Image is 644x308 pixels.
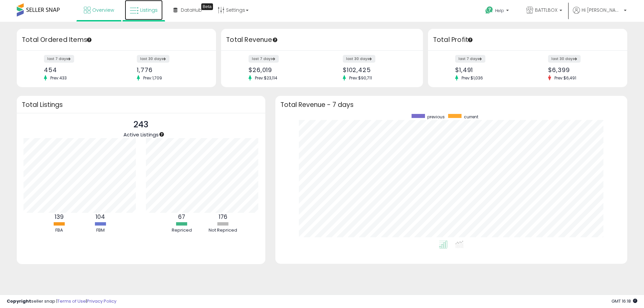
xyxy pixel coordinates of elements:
[573,7,627,22] a: Hi [PERSON_NAME]
[346,75,375,81] span: Prev: $90,711
[551,75,580,81] span: Prev: $6,491
[433,35,622,45] h3: Total Profit
[140,75,165,81] span: Prev: 1,709
[495,8,504,13] span: Help
[467,37,473,43] div: Tooltip anchor
[80,227,120,234] div: FBM
[159,131,165,137] div: Tooltip anchor
[272,37,278,43] div: Tooltip anchor
[39,227,79,234] div: FBA
[44,55,74,63] label: last 7 days
[582,7,622,13] span: Hi [PERSON_NAME]
[485,6,493,14] i: Get Help
[427,114,445,120] span: previous
[203,227,243,234] div: Not Repriced
[178,213,185,221] b: 67
[201,3,213,10] div: Tooltip anchor
[92,7,114,13] span: Overview
[123,131,159,138] span: Active Listings
[7,298,116,305] div: seller snap | |
[548,55,581,63] label: last 30 days
[57,298,86,304] a: Terms of Use
[7,298,31,304] strong: Copyright
[86,37,92,43] div: Tooltip anchor
[55,213,64,221] b: 139
[548,66,615,73] div: $6,399
[44,66,111,73] div: 454
[47,75,70,81] span: Prev: 433
[22,102,260,107] h3: Total Listings
[249,55,279,63] label: last 7 days
[22,35,211,45] h3: Total Ordered Items
[87,298,116,304] a: Privacy Policy
[455,66,523,73] div: $1,491
[343,55,375,63] label: last 30 days
[535,7,557,13] span: BATTLBOX
[458,75,486,81] span: Prev: $1,036
[140,7,158,13] span: Listings
[226,35,418,45] h3: Total Revenue
[162,227,202,234] div: Repriced
[181,7,202,13] span: DataHub
[480,1,516,22] a: Help
[611,298,637,304] span: 2025-09-10 16:18 GMT
[137,55,169,63] label: last 30 days
[123,118,159,131] p: 243
[249,66,317,73] div: $26,019
[455,55,485,63] label: last 7 days
[343,66,411,73] div: $102,425
[137,66,204,73] div: 1,776
[219,213,227,221] b: 176
[464,114,478,120] span: current
[252,75,281,81] span: Prev: $23,114
[280,102,622,107] h3: Total Revenue - 7 days
[96,213,105,221] b: 104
